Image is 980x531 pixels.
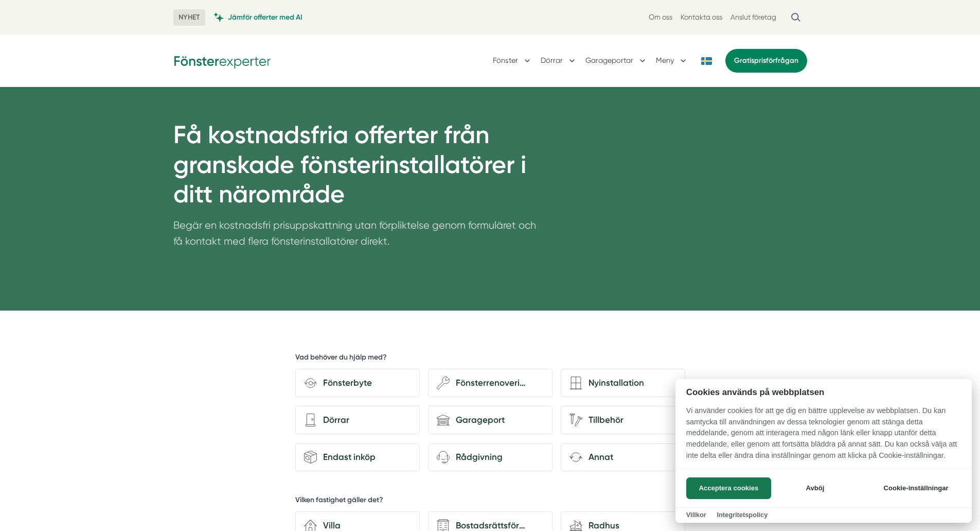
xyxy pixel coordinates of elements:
a: Integritetspolicy [717,511,768,519]
p: Vi använder cookies för att ge dig en bättre upplevelse av webbplatsen. Du kan samtycka till anvä... [675,405,972,468]
button: Cookie-inställningar [871,477,961,499]
a: Villkor [686,511,706,519]
h2: Cookies används på webbplatsen [675,387,972,397]
button: Avböj [774,477,856,499]
button: Acceptera cookies [686,477,771,499]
